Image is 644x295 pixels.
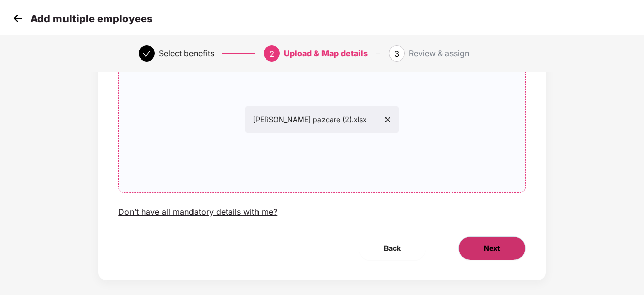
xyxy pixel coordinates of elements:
[118,207,277,217] div: Don’t have all mandatory details with me?
[10,11,25,26] img: svg+xml;base64,PHN2ZyB4bWxucz0iaHR0cDovL3d3dy53My5vcmcvMjAwMC9zdmciIHdpZHRoPSIzMCIgaGVpZ2h0PSIzMC...
[159,45,214,62] div: Select benefits
[384,116,391,123] span: close
[269,49,274,59] span: 2
[409,45,469,62] div: Review & assign
[384,243,401,254] span: Back
[458,236,526,260] button: Next
[253,115,391,124] span: [PERSON_NAME] pazcare (2).xlsx
[30,13,152,25] p: Add multiple employees
[143,50,151,58] span: check
[119,47,525,192] span: [PERSON_NAME] pazcare (2).xlsx close
[284,45,368,62] div: Upload & Map details
[359,236,426,260] button: Back
[484,243,500,254] span: Next
[394,49,399,59] span: 3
